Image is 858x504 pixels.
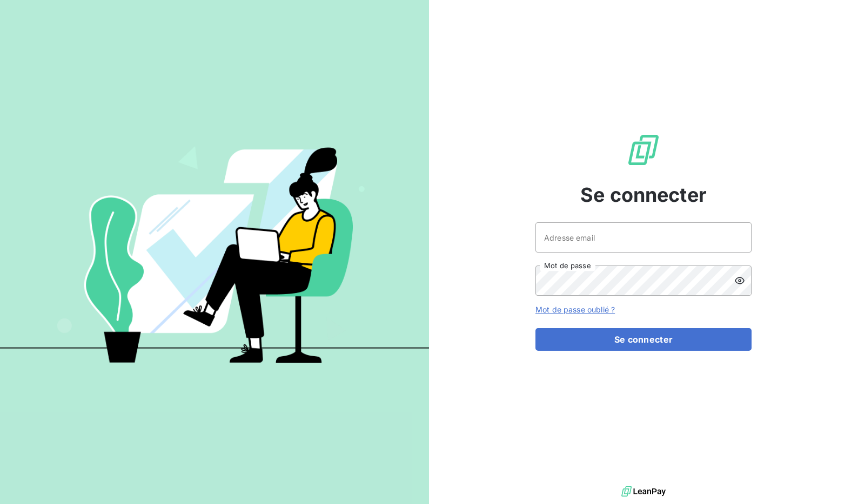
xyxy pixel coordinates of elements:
[535,305,615,314] a: Mot de passe oublié ?
[621,483,666,500] img: logo
[580,180,707,209] span: Se connecter
[535,222,752,253] input: placeholder
[535,328,752,351] button: Se connecter
[626,133,661,167] img: Logo LeanPay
